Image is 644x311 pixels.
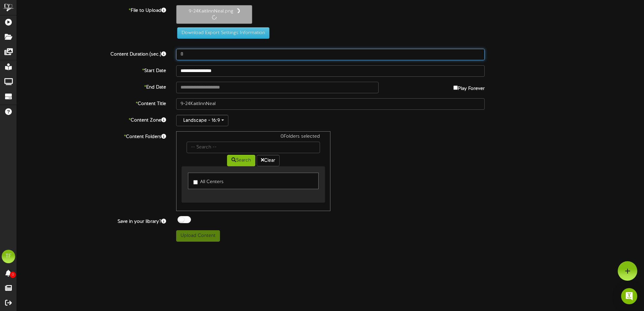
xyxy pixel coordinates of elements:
label: Content Title [12,98,171,107]
div: Open Intercom Messenger [621,288,637,304]
input: Play Forever [453,85,458,90]
label: Start Date [12,65,171,74]
div: TF [2,250,15,263]
input: -- Search -- [187,142,320,153]
label: End Date [12,82,171,91]
button: Download Export Settings Information [177,27,269,39]
label: All Centers [193,176,224,185]
span: 0 [10,272,16,278]
a: Download Export Settings Information [174,30,269,35]
label: Content Folders [12,131,171,140]
label: Play Forever [453,82,485,92]
button: Search [227,155,255,166]
input: Title of this Content [176,98,485,110]
label: Content Duration (sec.) [12,49,171,58]
label: Save in your library? [12,216,171,225]
input: All Centers [193,180,198,184]
label: Content Zone [12,115,171,124]
button: Upload Content [176,230,220,242]
button: Clear [257,155,280,166]
label: File to Upload [12,5,171,14]
div: 0 Folders selected [182,133,325,142]
button: Landscape - 16:9 [176,115,228,126]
